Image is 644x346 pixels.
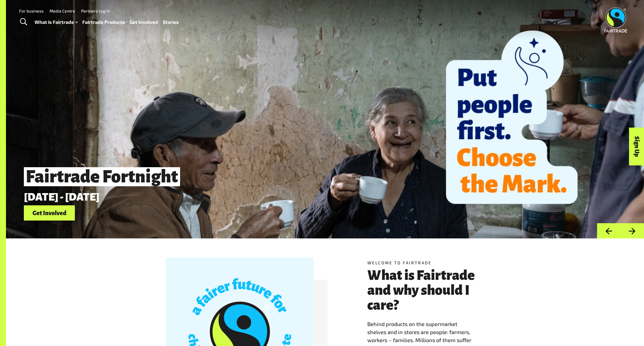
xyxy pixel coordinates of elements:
[82,18,125,27] a: Fairtrade Products
[35,18,78,27] a: What is Fairtrade
[620,223,644,238] button: Next
[16,15,31,30] a: Toggle Search
[597,223,620,238] button: Previous
[367,260,484,266] h5: Welcome to Fairtrade
[163,18,179,27] a: Stories
[19,8,44,13] a: For business
[367,268,484,313] h3: What is Fairtrade and why should I care?
[24,205,75,221] a: Get Involved
[24,167,180,186] span: Fairtrade Fortnight
[604,7,627,32] img: Fairtrade Australia New Zealand logo
[81,8,110,13] a: Partners Log In
[130,18,158,27] a: Get Involved
[24,191,525,203] p: [DATE] - [DATE]
[49,8,75,13] a: Media Centre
